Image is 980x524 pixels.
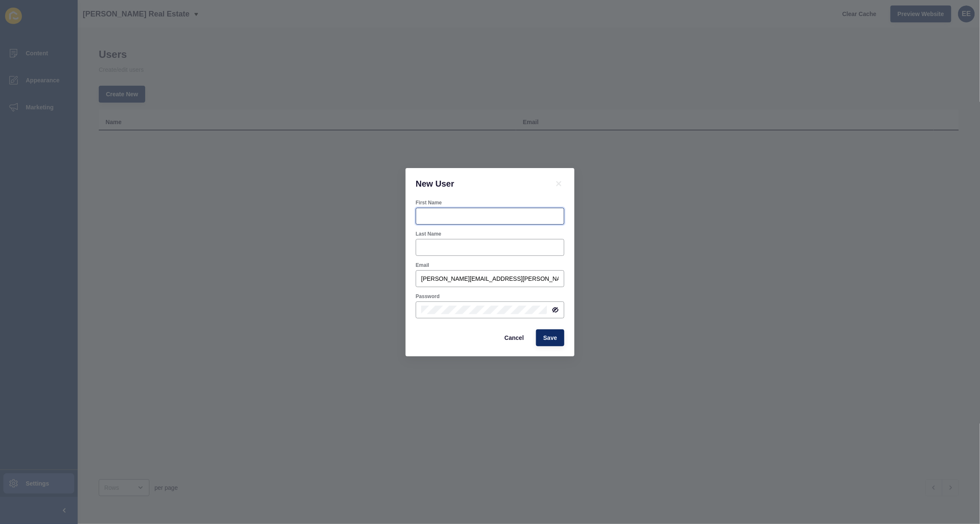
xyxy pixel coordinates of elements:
[543,334,557,342] span: Save
[416,262,429,269] label: Email
[504,334,524,342] span: Cancel
[416,199,442,206] label: First Name
[416,231,441,237] label: Last Name
[536,329,564,346] button: Save
[497,329,531,346] button: Cancel
[416,178,543,189] h1: New User
[416,293,440,300] label: Password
